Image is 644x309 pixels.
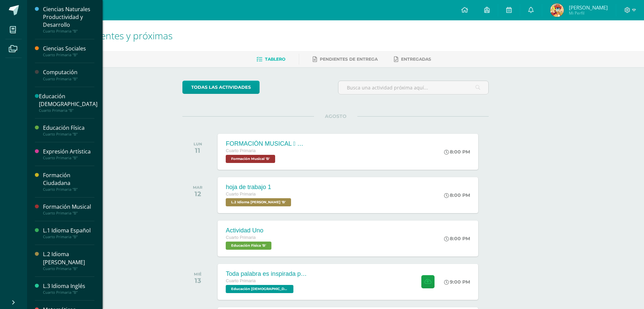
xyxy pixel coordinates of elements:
a: Ciencias Naturales Productividad y DesarrolloCuarto Primaria "B" [43,5,94,34]
span: Formación Musical 'B' [226,155,275,163]
div: 8:00 PM [444,235,470,242]
div: 9:00 PM [444,279,470,285]
div: Cuarto Primaria "B" [43,156,94,160]
div: FORMACIÓN MUSICAL  EJERCICIO RITMICO [226,140,307,147]
span: Tablero [265,57,285,62]
a: Entregadas [394,54,431,65]
div: LUN [194,142,202,146]
div: MAR [193,185,202,190]
div: Cuarto Primaria "B" [43,290,94,295]
img: dce7f5acc51e8ee687a1fabff937e27f.png [550,3,564,17]
span: Mi Perfil [569,10,608,16]
span: Educación Cristiana 'B' [226,285,293,293]
div: Actividad Uno [226,227,273,234]
div: Toda palabra es inspirada por [DEMOGRAPHIC_DATA] [226,270,307,277]
div: Cuarto Primaria "B" [43,53,94,57]
div: Formación Ciudadana [43,171,94,187]
div: Cuarto Primaria "B" [43,187,94,192]
div: 11 [194,146,202,154]
a: Formación MusicalCuarto Primaria "B" [43,203,94,215]
span: Entregadas [401,57,431,62]
div: L.1 Idioma Español [43,227,94,234]
span: Cuarto Primaria [226,192,256,197]
span: Educación Física 'B' [226,242,271,250]
div: Cuarto Primaria "B" [39,108,97,113]
div: L.2 Idioma [PERSON_NAME] [43,250,94,266]
a: Pendientes de entrega [313,54,378,65]
div: Ciencias Naturales Productividad y Desarrollo [43,5,94,29]
a: Educación [DEMOGRAPHIC_DATA]Cuarto Primaria "B" [39,92,97,113]
div: 12 [193,190,202,198]
div: Cuarto Primaria "B" [43,266,94,271]
div: 13 [194,276,202,285]
div: Cuarto Primaria "B" [43,132,94,137]
span: L.2 Idioma Maya Kaqchikel 'B' [226,198,291,206]
a: Formación CiudadanaCuarto Primaria "B" [43,171,94,192]
div: 8:00 PM [444,192,470,198]
a: Ciencias SocialesCuarto Primaria "B" [43,45,94,57]
div: Computación [43,68,94,76]
a: todas las Actividades [182,81,260,94]
div: Cuarto Primaria "B" [43,211,94,215]
div: Educación Física [43,124,94,132]
span: AGOSTO [314,113,357,119]
a: Tablero [257,54,285,65]
a: L.2 Idioma [PERSON_NAME]Cuarto Primaria "B" [43,250,94,271]
span: Cuarto Primaria [226,235,256,240]
div: Cuarto Primaria "B" [43,29,94,34]
a: L.1 Idioma EspañolCuarto Primaria "B" [43,227,94,239]
div: MIÉ [194,272,202,276]
div: L.3 Idioma Inglés [43,282,94,290]
a: Educación FísicaCuarto Primaria "B" [43,124,94,137]
a: L.3 Idioma InglésCuarto Primaria "B" [43,282,94,295]
span: Cuarto Primaria [226,279,256,283]
a: Expresión ArtísticaCuarto Primaria "B" [43,148,94,160]
div: hoja de trabajo 1 [226,184,293,191]
div: Ciencias Sociales [43,45,94,53]
div: Cuarto Primaria "B" [43,234,94,239]
div: Expresión Artística [43,148,94,156]
div: Educación [DEMOGRAPHIC_DATA] [39,92,97,108]
div: Cuarto Primaria "B" [43,77,94,81]
span: Actividades recientes y próximas [35,29,173,42]
span: Cuarto Primaria [226,148,256,153]
input: Busca una actividad próxima aquí... [338,81,488,94]
a: ComputaciónCuarto Primaria "B" [43,68,94,81]
span: Pendientes de entrega [320,57,378,62]
div: 8:00 PM [444,149,470,155]
div: Formación Musical [43,203,94,211]
span: [PERSON_NAME] [569,4,608,11]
